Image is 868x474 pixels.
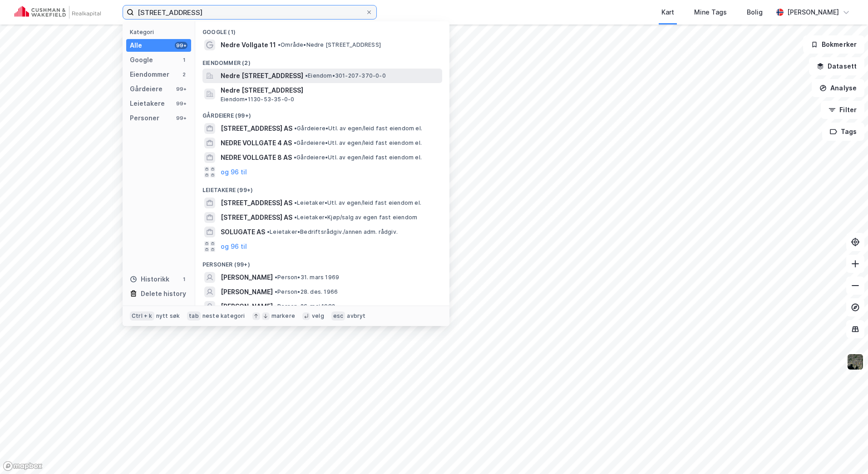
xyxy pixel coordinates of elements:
[305,72,308,79] span: •
[294,125,297,132] span: •
[221,286,273,297] span: [PERSON_NAME]
[278,41,281,48] span: •
[130,54,153,65] div: Google
[221,197,292,208] span: [STREET_ADDRESS] AS
[822,123,864,141] button: Tags
[294,214,297,221] span: •
[3,461,43,471] a: Mapbox homepage
[294,125,422,132] span: Gårdeiere • Utl. av egen/leid fast eiendom el.
[294,139,296,146] span: •
[175,114,187,122] div: 99+
[221,96,294,103] span: Eiendom • 1130-53-35-0-0
[275,303,277,310] span: •
[294,199,297,206] span: •
[267,228,398,236] span: Leietaker • Bedriftsrådgiv./annen adm. rådgiv.
[275,274,277,281] span: •
[305,72,386,79] span: Eiendom • 301-207-370-0-0
[221,241,247,252] button: og 96 til
[221,123,292,134] span: [STREET_ADDRESS] AS
[195,21,449,38] div: Google (1)
[134,5,365,19] input: Søk på adresse, matrikkel, gårdeiere, leietakere eller personer
[787,7,839,18] div: [PERSON_NAME]
[175,100,187,107] div: 99+
[294,199,421,207] span: Leietaker • Utl. av egen/leid fast eiendom el.
[823,430,868,474] iframe: Chat Widget
[221,85,439,96] span: Nedre [STREET_ADDRESS]
[141,288,186,299] div: Delete history
[294,139,422,147] span: Gårdeiere • Utl. av egen/leid fast eiendom el.
[195,52,449,69] div: Eiendommer (2)
[294,214,417,221] span: Leietaker • Kjøp/salg av egen fast eiendom
[275,288,338,296] span: Person • 28. des. 1966
[130,311,154,321] div: Ctrl + k
[130,84,163,94] div: Gårdeiere
[221,167,247,178] button: og 96 til
[156,312,180,320] div: nytt søk
[331,311,345,321] div: esc
[15,6,101,19] img: cushman-wakefield-realkapital-logo.202ea83816669bd177139c58696a8fa1.svg
[130,69,169,80] div: Eiendommer
[347,312,365,320] div: avbryt
[747,7,763,18] div: Bolig
[221,227,265,237] span: SOLUGATE AS
[694,7,727,18] div: Mine Tags
[195,179,449,196] div: Leietakere (99+)
[271,312,295,320] div: markere
[275,303,335,310] span: Person • 26. mai 1982
[661,7,674,18] div: Kart
[130,40,142,51] div: Alle
[275,288,277,295] span: •
[175,42,187,49] div: 99+
[187,311,201,321] div: tab
[195,254,449,270] div: Personer (99+)
[221,138,292,148] span: NEDRE VOLLGATE 4 AS
[823,430,868,474] div: Kontrollprogram for chat
[221,272,273,283] span: [PERSON_NAME]
[130,98,165,109] div: Leietakere
[803,35,864,54] button: Bokmerker
[195,105,449,121] div: Gårdeiere (99+)
[221,70,303,81] span: Nedre [STREET_ADDRESS]
[130,274,169,285] div: Historikk
[278,41,381,49] span: Område • Nedre [STREET_ADDRESS]
[294,154,422,161] span: Gårdeiere • Utl. av egen/leid fast eiendom el.
[294,154,296,161] span: •
[130,29,191,35] div: Kategori
[180,276,187,283] div: 1
[202,312,245,320] div: neste kategori
[221,39,276,50] span: Nedre Vollgate 11
[312,312,324,320] div: velg
[221,152,292,163] span: NEDRE VOLLGATE 8 AS
[809,57,864,75] button: Datasett
[180,56,187,64] div: 1
[275,274,339,281] span: Person • 31. mars 1969
[221,301,273,312] span: [PERSON_NAME]
[267,228,270,235] span: •
[821,101,864,119] button: Filter
[180,71,187,78] div: 2
[812,79,864,97] button: Analyse
[130,113,159,123] div: Personer
[847,353,864,370] img: 9k=
[221,212,292,223] span: [STREET_ADDRESS] AS
[175,85,187,93] div: 99+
